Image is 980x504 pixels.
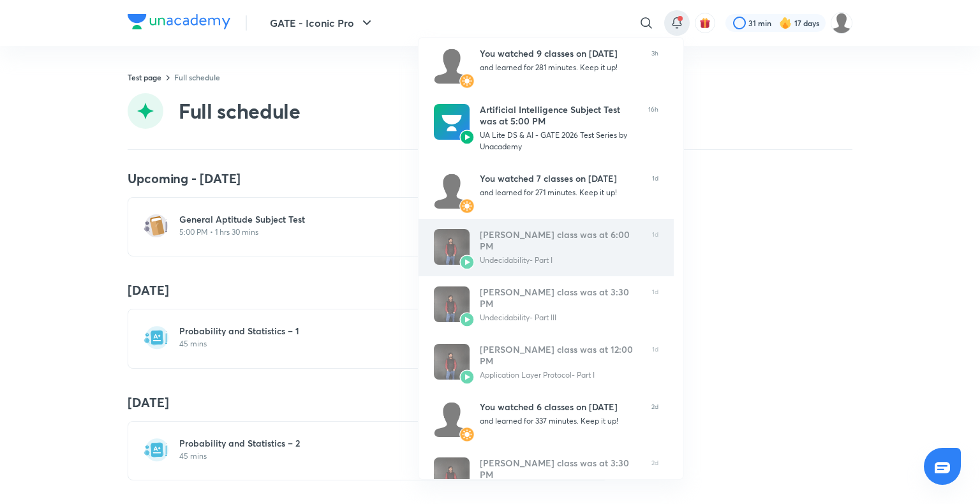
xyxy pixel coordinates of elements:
[434,48,470,84] img: Avatar
[480,48,641,59] div: You watched 9 classes on [DATE]
[459,255,475,270] img: Avatar
[419,94,674,163] a: AvatarAvatarArtificial Intelligence Subject Test was at 5:00 PMUA Lite DS & AI - GATE 2026 Test S...
[434,173,470,209] img: Avatar
[651,48,658,84] span: 3h
[651,457,658,494] span: 2d
[480,187,642,198] div: and learned for 271 minutes. Keep it up!
[459,369,475,385] img: Avatar
[480,312,642,323] div: Undecidability- Part III
[480,401,641,413] div: You watched 6 classes on [DATE]
[434,457,470,493] img: Avatar
[651,401,658,437] span: 2d
[434,229,470,265] img: Avatar
[459,73,475,89] img: Avatar
[434,104,470,140] img: Avatar
[419,38,674,94] a: AvatarAvatarYou watched 9 classes on [DATE]and learned for 281 minutes. Keep it up!3h
[652,229,658,266] span: 1d
[419,276,674,334] a: AvatarAvatar[PERSON_NAME] class was at 3:30 PMUndecidability- Part III1d
[480,457,641,480] div: [PERSON_NAME] class was at 3:30 PM
[480,173,642,184] div: You watched 7 classes on [DATE]
[480,415,641,427] div: and learned for 337 minutes. Keep it up!
[652,173,658,209] span: 1d
[419,334,674,391] a: AvatarAvatar[PERSON_NAME] class was at 12:00 PMApplication Layer Protocol- Part I1d
[459,312,475,327] img: Avatar
[419,163,674,219] a: AvatarAvatarYou watched 7 classes on [DATE]and learned for 271 minutes. Keep it up!1d
[652,344,658,381] span: 1d
[419,391,674,447] a: AvatarAvatarYou watched 6 classes on [DATE]and learned for 337 minutes. Keep it up!2d
[480,104,638,127] div: Artificial Intelligence Subject Test was at 5:00 PM
[480,229,642,252] div: [PERSON_NAME] class was at 6:00 PM
[434,344,470,380] img: Avatar
[648,104,658,152] span: 16h
[480,369,642,381] div: Application Layer Protocol- Part I
[459,198,475,214] img: Avatar
[459,130,475,145] img: Avatar
[480,255,642,266] div: Undecidability- Part I
[480,286,642,309] div: [PERSON_NAME] class was at 3:30 PM
[480,130,638,152] div: UA Lite DS & AI - GATE 2026 Test Series by Unacademy
[459,427,475,442] img: Avatar
[480,344,642,367] div: [PERSON_NAME] class was at 12:00 PM
[652,286,658,323] span: 1d
[434,401,470,437] img: Avatar
[480,62,641,73] div: and learned for 281 minutes. Keep it up!
[419,219,674,276] a: AvatarAvatar[PERSON_NAME] class was at 6:00 PMUndecidability- Part I1d
[434,286,470,322] img: Avatar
